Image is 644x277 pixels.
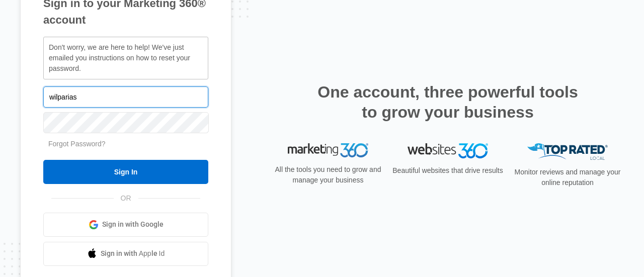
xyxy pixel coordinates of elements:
a: Sign in with Google [43,213,208,237]
img: Websites 360 [408,143,488,158]
input: Sign In [43,160,208,184]
p: All the tools you need to grow and manage your business [272,164,384,186]
span: Sign in with Google [102,219,164,230]
input: Email [43,86,208,108]
a: Sign in with Apple Id [43,242,208,266]
span: Sign in with Apple Id [101,248,165,259]
p: Beautiful websites that drive results [391,165,504,176]
p: Monitor reviews and manage your online reputation [511,167,624,188]
img: Marketing 360 [288,143,368,157]
img: Top Rated Local [527,143,608,160]
a: Forgot Password? [48,140,106,148]
h2: One account, three powerful tools to grow your business [314,82,581,122]
span: Don't worry, we are here to help! We've just emailed you instructions on how to reset your password. [49,43,190,72]
span: OR [114,193,138,204]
